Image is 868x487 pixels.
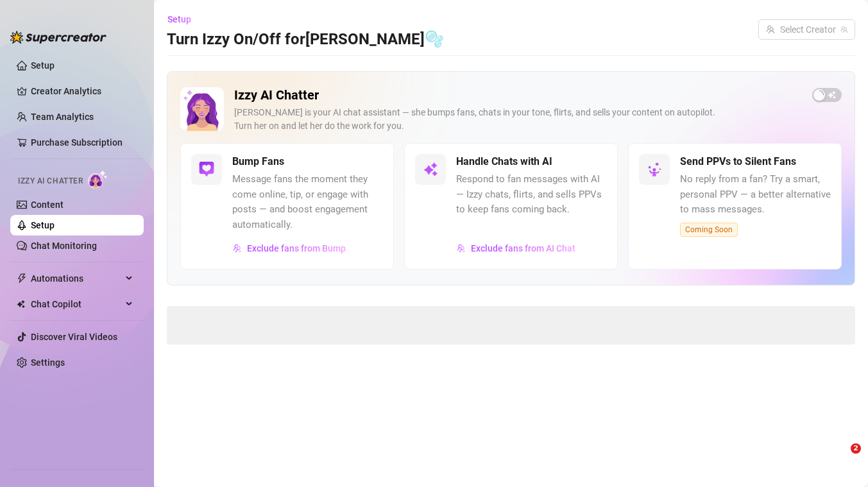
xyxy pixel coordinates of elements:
[167,9,201,30] button: Setup
[180,87,224,131] img: Izzy AI Chatter
[31,81,133,101] a: Creator Analytics
[247,243,346,253] span: Exclude fans from Bump
[840,26,848,33] span: team
[456,172,607,218] span: Respond to fan messages with AI — Izzy chats, flirts, and sells PPVs to keep fans coming back.
[851,443,861,454] span: 2
[233,244,242,253] img: svg%3e
[17,300,25,309] img: Chat Copilot
[232,154,284,169] h5: Bump Fans
[31,294,122,314] span: Chat Copilot
[88,170,108,189] img: AI Chatter
[31,200,64,210] a: Content
[680,154,796,169] h5: Send PPVs to Silent Fans
[680,172,831,218] span: No reply from a fan? Try a smart, personal PPV — a better alternative to mass messages.
[31,220,55,230] a: Setup
[167,30,444,50] h3: Turn Izzy On/Off for [PERSON_NAME]🫧
[31,241,97,251] a: Chat Monitoring
[31,268,122,289] span: Automations
[815,90,824,99] span: loading
[31,332,117,342] a: Discover Viral Videos
[457,244,466,253] img: svg%3e
[31,357,65,368] a: Settings
[232,238,346,259] button: Exclude fans from Bump
[31,112,94,122] a: Team Analytics
[232,172,383,232] span: Message fans the moment they come online, tip, or engage with posts — and boost engagement automa...
[234,106,802,133] div: [PERSON_NAME] is your AI chat assistant — she bumps fans, chats in your tone, flirts, and sells y...
[680,223,738,237] span: Coming Soon
[456,154,552,169] h5: Handle Chats with AI
[423,162,438,177] img: svg%3e
[199,162,214,177] img: svg%3e
[31,132,133,153] a: Purchase Subscription
[18,175,83,187] span: Izzy AI Chatter
[471,243,575,253] span: Exclude fans from AI Chat
[824,443,855,474] iframe: Intercom live chat
[167,14,191,24] span: Setup
[31,60,55,71] a: Setup
[17,273,27,284] span: thunderbolt
[456,238,576,259] button: Exclude fans from AI Chat
[234,87,802,103] h2: Izzy AI Chatter
[10,31,106,44] img: logo-BBDzfeDw.svg
[647,162,662,177] img: svg%3e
